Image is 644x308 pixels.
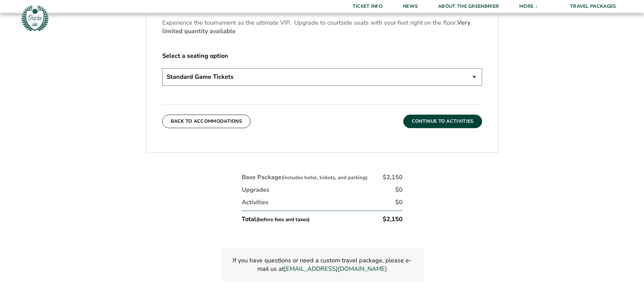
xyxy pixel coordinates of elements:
[403,115,482,128] button: Continue To Activities
[162,52,482,60] label: Select a seating option
[284,265,387,273] a: Link greenbriertipoff@intersport.global
[383,215,403,223] div: $2,150
[20,3,50,33] img: Greenbrier Tip-Off
[162,5,482,14] h3: Courtside Seat Upgrade
[282,174,367,181] small: (includes hotel, tickets, and parking)
[256,216,310,223] small: (before fees and taxes)
[242,186,269,194] div: Upgrades
[162,19,470,35] strong: Very limited quantity available
[395,186,403,194] div: $0
[162,115,251,128] button: Back To Accommodations
[162,19,482,35] p: Experience the tournament as the ultimate VIP. Upgrade to courtside seats with your feet right on...
[242,173,367,182] div: Base Package
[383,173,403,182] div: $2,150
[395,198,403,207] div: $0
[242,198,268,207] div: Activities
[229,256,415,273] p: If you have questions or need a custom travel package, please e-mail us at
[242,215,310,223] div: Total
